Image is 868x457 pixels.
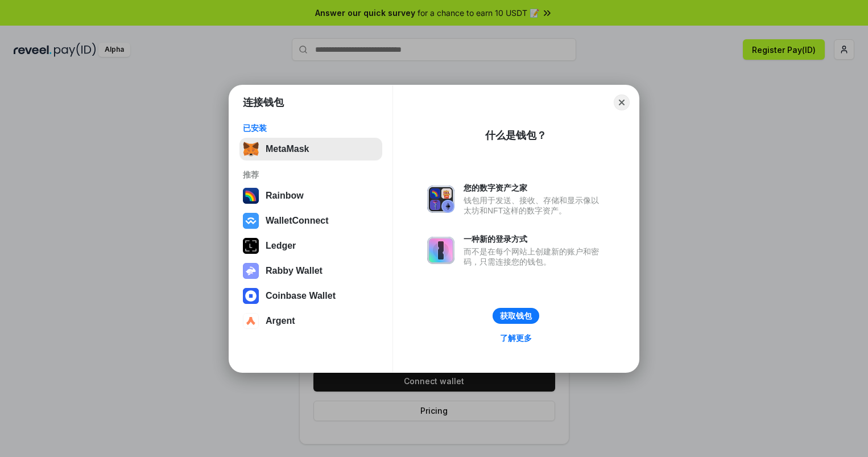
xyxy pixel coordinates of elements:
img: svg+xml,%3Csvg%20width%3D%2228%22%20height%3D%2228%22%20viewBox%3D%220%200%2028%2028%22%20fill%3D... [243,213,259,229]
button: Coinbase Wallet [239,285,382,307]
div: 什么是钱包？ [485,129,547,142]
div: MetaMask [266,144,309,154]
img: svg+xml,%3Csvg%20width%3D%2228%22%20height%3D%2228%22%20viewBox%3D%220%200%2028%2028%22%20fill%3D... [243,313,259,329]
button: Ledger [239,234,382,257]
div: Argent [266,316,295,326]
div: 您的数字资产之家 [464,183,605,193]
div: 一种新的登录方式 [464,234,605,244]
button: Rainbow [239,184,382,207]
button: 获取钱包 [493,308,539,324]
img: svg+xml,%3Csvg%20width%3D%22120%22%20height%3D%22120%22%20viewBox%3D%220%200%20120%20120%22%20fil... [243,188,259,204]
img: svg+xml,%3Csvg%20xmlns%3D%22http%3A%2F%2Fwww.w3.org%2F2000%2Fsvg%22%20fill%3D%22none%22%20viewBox... [243,263,259,279]
h1: 连接钱包 [243,96,284,109]
div: Coinbase Wallet [266,291,336,301]
button: MetaMask [239,138,382,160]
div: 获取钱包 [500,311,532,321]
div: Ledger [266,241,296,251]
div: Rainbow [266,191,304,201]
div: 已安装 [243,123,379,133]
img: svg+xml,%3Csvg%20xmlns%3D%22http%3A%2F%2Fwww.w3.org%2F2000%2Fsvg%22%20fill%3D%22none%22%20viewBox... [427,237,454,264]
img: svg+xml,%3Csvg%20xmlns%3D%22http%3A%2F%2Fwww.w3.org%2F2000%2Fsvg%22%20fill%3D%22none%22%20viewBox... [427,186,454,213]
div: 推荐 [243,170,379,180]
img: svg+xml,%3Csvg%20fill%3D%22none%22%20height%3D%2233%22%20viewBox%3D%220%200%2035%2033%22%20width%... [243,141,259,157]
button: Close [614,94,630,110]
div: 钱包用于发送、接收、存储和显示像以太坊和NFT这样的数字资产。 [464,195,605,216]
img: svg+xml,%3Csvg%20width%3D%2228%22%20height%3D%2228%22%20viewBox%3D%220%200%2028%2028%22%20fill%3D... [243,288,259,304]
button: Rabby Wallet [239,260,382,282]
button: WalletConnect [239,209,382,232]
div: Rabby Wallet [266,266,323,276]
button: Argent [239,310,382,332]
div: 而不是在每个网站上创建新的账户和密码，只需连接您的钱包。 [464,246,605,267]
div: WalletConnect [266,216,329,226]
a: 了解更多 [493,331,539,345]
img: svg+xml,%3Csvg%20xmlns%3D%22http%3A%2F%2Fwww.w3.org%2F2000%2Fsvg%22%20width%3D%2228%22%20height%3... [243,238,259,254]
div: 了解更多 [500,333,532,343]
